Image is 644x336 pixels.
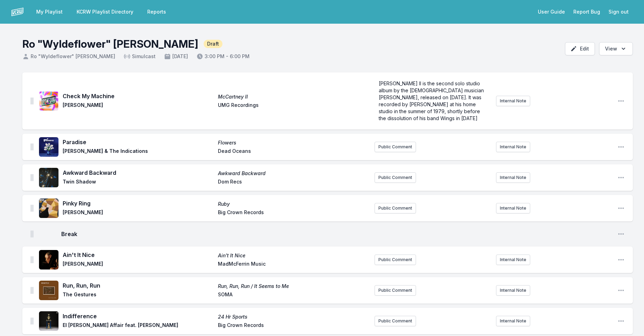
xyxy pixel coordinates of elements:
[63,148,214,156] span: [PERSON_NAME] & The Indications
[496,96,530,106] button: Internal Note
[31,256,33,263] img: Drag Handle
[618,230,625,237] button: Open playlist item options
[496,172,530,183] button: Internal Note
[618,287,625,294] button: Open playlist item options
[218,291,369,299] span: SOMA
[63,312,214,320] span: Indifference
[496,203,530,213] button: Internal Note
[63,169,214,177] span: Awkward Backward
[39,250,58,269] img: Ain't It Nice
[39,137,58,157] img: Flowers
[218,178,369,187] span: Dom Recs
[39,91,58,111] img: McCartney II
[31,174,33,181] img: Drag Handle
[379,80,485,121] span: [PERSON_NAME] II is the second solo studio album by the [DEMOGRAPHIC_DATA] musician [PERSON_NAME]...
[39,311,58,331] img: 24 Hr Sports
[63,251,214,259] span: Ain't It Nice
[599,42,633,55] button: Open options
[31,205,33,212] img: Drag Handle
[218,313,369,320] span: 24 Hr Sports
[618,97,625,104] button: Open playlist item options
[31,97,33,104] img: Drag Handle
[143,6,170,18] a: Reports
[218,102,369,110] span: UMG Recordings
[618,174,625,181] button: Open playlist item options
[618,318,625,325] button: Open playlist item options
[39,168,58,187] img: Awkward Backward
[218,139,369,146] span: Flowers
[375,316,416,326] button: Public Comment
[496,285,530,296] button: Internal Note
[218,209,369,217] span: Big Crown Records
[604,6,633,18] button: Sign out
[63,322,214,330] span: El [PERSON_NAME] Affair feat. [PERSON_NAME]
[375,203,416,213] button: Public Comment
[218,252,369,259] span: Ain't It Nice
[218,201,369,208] span: Ruby
[63,178,214,187] span: Twin Shadow
[31,318,33,325] img: Drag Handle
[72,6,138,18] a: KCRW Playlist Directory
[204,40,222,48] span: Draft
[618,256,625,263] button: Open playlist item options
[618,205,625,212] button: Open playlist item options
[375,285,416,296] button: Public Comment
[218,283,369,290] span: Run, Run, Run / It Seems to Me
[164,53,188,60] span: [DATE]
[124,53,156,60] span: Simulcast
[218,322,369,330] span: Big Crown Records
[218,93,369,100] span: McCartney II
[32,6,67,18] a: My Playlist
[22,38,198,50] h1: Ro "Wyldeflower" [PERSON_NAME]
[375,255,416,265] button: Public Comment
[496,255,530,265] button: Internal Note
[375,142,416,152] button: Public Comment
[569,6,604,18] a: Report Bug
[565,42,595,55] button: Edit
[496,142,530,152] button: Internal Note
[63,138,214,146] span: Paradise
[11,6,24,18] img: logo-white-87cec1fa9cbef997252546196dc51331.png
[31,287,33,294] img: Drag Handle
[534,6,569,18] a: User Guide
[31,230,33,237] img: Drag Handle
[618,143,625,150] button: Open playlist item options
[218,260,369,269] span: MadMcFerrin Music
[31,143,33,150] img: Drag Handle
[22,53,115,60] span: Ro "Wyldeflower" [PERSON_NAME]
[63,209,214,217] span: [PERSON_NAME]
[63,291,214,299] span: The Gestures
[39,198,58,218] img: Ruby
[63,281,214,290] span: Run, Run, Run
[496,316,530,326] button: Internal Note
[39,281,58,300] img: Run, Run, Run / It Seems to Me
[63,102,214,110] span: [PERSON_NAME]
[63,199,214,208] span: Pinky Ring
[61,230,612,238] span: Break
[196,53,250,60] span: 3:00 PM - 6:00 PM
[63,92,214,100] span: Check My Machine
[375,172,416,183] button: Public Comment
[218,148,369,156] span: Dead Oceans
[63,260,214,269] span: [PERSON_NAME]
[218,170,369,177] span: Awkward Backward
